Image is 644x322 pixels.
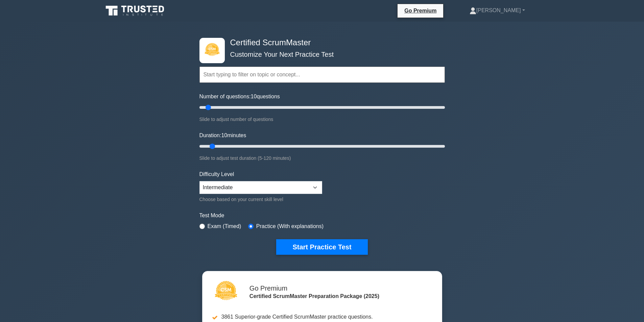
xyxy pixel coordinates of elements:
label: Difficulty Level [199,170,234,178]
span: 10 [251,94,257,99]
button: Start Practice Test [276,239,367,255]
a: Go Premium [400,6,440,15]
div: Choose based on your current skill level [199,195,322,203]
label: Number of questions: questions [199,93,280,101]
input: Start typing to filter on topic or concept... [199,67,445,83]
div: Slide to adjust test duration (5-120 minutes) [199,154,445,162]
div: Slide to adjust number of questions [199,115,445,123]
label: Practice (With explanations) [256,222,324,230]
label: Test Mode [199,212,445,220]
span: 10 [221,132,227,138]
h4: Certified ScrumMaster [228,38,412,48]
label: Duration: minutes [199,131,246,140]
a: [PERSON_NAME] [453,4,541,17]
label: Exam (Timed) [208,222,241,230]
